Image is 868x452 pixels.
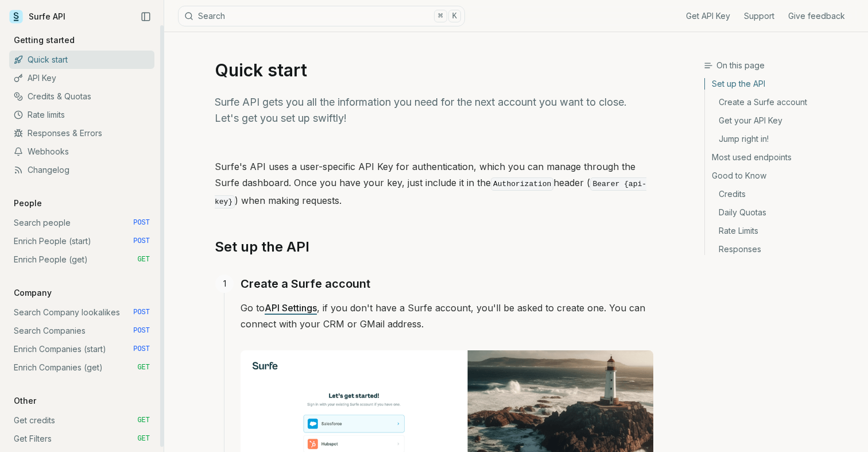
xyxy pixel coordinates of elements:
a: Changelog [9,161,154,179]
a: Support [744,10,774,22]
a: Rate limits [9,106,154,124]
button: Collapse Sidebar [137,8,154,25]
a: Surfe API [9,8,65,25]
a: Responses & Errors [9,124,154,142]
a: Create a Surfe account [241,275,370,293]
span: GET [137,363,150,372]
a: Search people POST [9,214,154,232]
a: Quick start [9,51,154,69]
a: Enrich Companies (start) POST [9,340,154,358]
h1: Quick start [215,60,653,80]
a: Enrich People (start) POST [9,232,154,250]
p: Surfe API gets you all the information you need for the next account you want to close. Let's get... [215,94,653,126]
a: Search Companies POST [9,322,154,340]
a: Credits [705,185,859,203]
a: API Key [9,69,154,87]
span: GET [137,255,150,264]
span: POST [133,345,150,354]
a: Search Company lookalikes POST [9,303,154,322]
span: POST [133,308,150,317]
kbd: ⌘ [434,10,447,22]
a: Webhooks [9,142,154,161]
a: Responses [705,240,859,255]
a: Get Filters GET [9,430,154,448]
a: Give feedback [788,10,845,22]
a: Get credits GET [9,411,154,430]
span: GET [137,434,150,443]
h3: On this page [704,60,859,71]
a: Jump right in! [705,130,859,148]
span: POST [133,326,150,335]
a: Daily Quotas [705,203,859,222]
a: Create a Surfe account [705,93,859,111]
a: Rate Limits [705,222,859,240]
span: POST [133,218,150,227]
a: Set up the API [705,78,859,93]
a: Enrich Companies (get) GET [9,358,154,377]
a: Get your API Key [705,111,859,130]
span: GET [137,416,150,425]
p: Surfe's API uses a user-specific API Key for authentication, which you can manage through the Sur... [215,159,653,210]
a: Enrich People (get) GET [9,250,154,269]
code: Authorization [491,177,553,191]
a: Most used endpoints [705,148,859,167]
kbd: K [448,10,461,22]
p: Go to , if you don't have a Surfe account, you'll be asked to create one. You can connect with yo... [241,300,653,332]
p: Other [9,395,41,407]
a: Set up the API [215,238,309,256]
span: POST [133,237,150,246]
a: Credits & Quotas [9,87,154,106]
p: Getting started [9,34,79,46]
p: Company [9,287,56,299]
a: API Settings [265,302,317,314]
a: Get API Key [686,10,730,22]
button: Search⌘K [178,6,465,26]
p: People [9,198,46,209]
a: Good to Know [705,167,859,185]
